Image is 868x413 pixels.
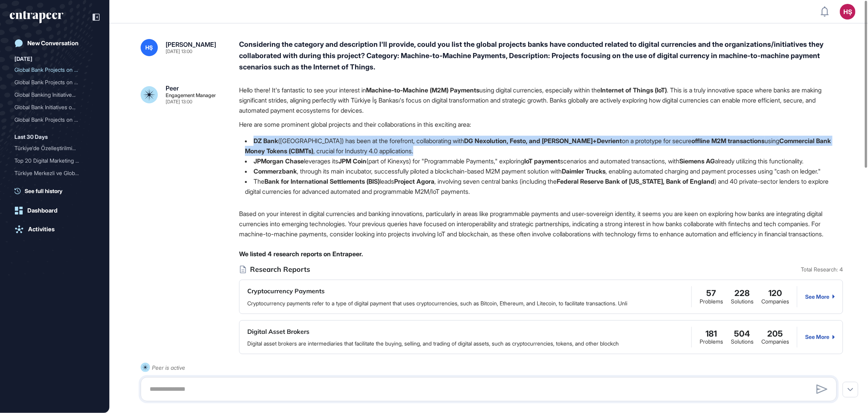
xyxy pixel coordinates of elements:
div: Activities [28,226,55,233]
div: Global Banking Initiatives on User Sovereign Identity and Digital Currency [14,89,95,101]
div: Digital asset brokers are intermediaries that facilitate the buying, selling, and trading of digi... [247,340,619,347]
div: 205 [768,329,783,339]
strong: Federal Reserve Bank of [US_STATE], Bank of England [557,177,714,185]
strong: offline M2M transactions [691,137,764,145]
div: 181 [706,329,717,339]
span: See full history [25,187,63,195]
div: Türkiye'de Özelleştirilmi... [14,142,89,154]
strong: Internet of Things (IoT) [600,86,667,94]
div: Total Research: 4 [801,266,843,273]
p: Hello there! It's fantastic to see your interest in using digital currencies, especially within t... [239,85,843,115]
div: Companies [761,298,789,305]
span: HŞ [146,44,153,51]
div: entrapeer-logo [10,11,63,23]
div: Global Bank Projects on Digital Currency Interoperability with E-Commerce and Payment Systems [14,76,95,89]
div: Top 20 Digital Marketing Solutions Worldwide [14,154,95,167]
div: Engagement Manager [166,93,216,98]
div: Türkiye Merkezli ve Globa... [14,167,89,179]
strong: DG Nexolution, Festo, and [PERSON_NAME]+Devrient [464,137,622,145]
strong: Siemens AG [679,157,715,165]
div: Research Reports [239,265,843,274]
div: [DATE] [14,54,32,64]
div: See More [805,334,835,340]
strong: Daimler Trucks [562,167,605,175]
div: Dashboard [27,207,57,214]
li: ([GEOGRAPHIC_DATA]) has been at the forefront, collaborating with on a prototype for secure using... [239,136,843,156]
button: HŞ [840,4,855,19]
div: Peer is active [152,363,185,372]
div: Peer [166,85,179,91]
div: Last 30 Days [14,132,48,142]
strong: Project Agora [394,177,434,185]
a: Activities [10,222,100,237]
div: Solutions [731,298,754,305]
div: We listed 4 research reports on Entrapeer. [239,249,843,259]
div: New Conversation [27,40,79,47]
a: See full history [14,187,100,195]
strong: Commerzbank [254,167,297,175]
strong: Bank for International Settlements (BIS) [264,177,380,185]
div: Cryptocurrency Payments [247,286,325,296]
div: Global Bank Initiatives o... [14,101,89,113]
strong: Machine-to-Machine (M2M) Payments [366,86,479,94]
div: Türkiye Merkezli ve Global Hizmet Veren Ürün Kullanım Analizi Firmaları [14,167,95,179]
li: , through its main incubator, successfully piloted a blockchain-based M2M payment solution with ,... [239,166,843,176]
div: Considering the category and description I'll provide, could you list the global projects banks h... [239,39,843,73]
li: leverages its (part of Kinexys) for "Programmable Payments," exploring scenarios and automated tr... [239,156,843,166]
div: Global Banking Initiative... [14,89,89,101]
div: Global Bank Projects on Tokenization and Digital Currencies: Collaborations and Initiatives [14,113,95,126]
div: [DATE] 13:00 [166,99,192,104]
strong: JPMorgan Chase [254,157,304,165]
div: [PERSON_NAME] [166,41,216,48]
p: Based on your interest in digital currencies and banking innovations, particularly in areas like ... [239,209,843,239]
div: Türkiye'de Özelleştirilmiş AI Görsel İşleme Çözümleri Geliştiren Şirketler [14,142,95,154]
a: Dashboard [10,203,100,218]
div: Global Bank Initiatives on Programmable Payments Using Digital Currencies [14,101,95,113]
div: Global Bank Projects on T... [14,113,89,126]
div: Cryptocurrency payments refer to a type of digital payment that uses cryptocurrencies, such as Bi... [247,300,627,307]
div: Top 20 Digital Marketing ... [14,154,89,167]
div: See More [805,294,835,300]
div: Problems [700,339,723,345]
strong: JPM Coin [338,157,366,165]
div: Companies [761,339,789,345]
div: 228 [735,289,750,298]
div: Global Bank Projects on D... [14,76,89,89]
div: 504 [734,329,750,339]
div: Digital Asset Brokers [247,327,309,337]
p: Here are some prominent global projects and their collaborations in this exciting area: [239,119,843,129]
strong: IoT payment [524,157,560,165]
strong: DZ Bank [254,137,278,145]
div: Global Bank Projects on M... [14,64,89,76]
div: 120 [768,289,782,298]
div: Global Bank Projects on Machine-to-Machine Payments Using Digital Currencies [14,64,95,76]
li: The leads , involving seven central banks (including the ) and 40 private-sector lenders to explo... [239,176,843,197]
a: New Conversation [10,35,100,51]
div: Problems [700,298,723,305]
div: Solutions [731,339,754,345]
div: [DATE] 13:00 [166,49,192,54]
div: 57 [707,289,716,298]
